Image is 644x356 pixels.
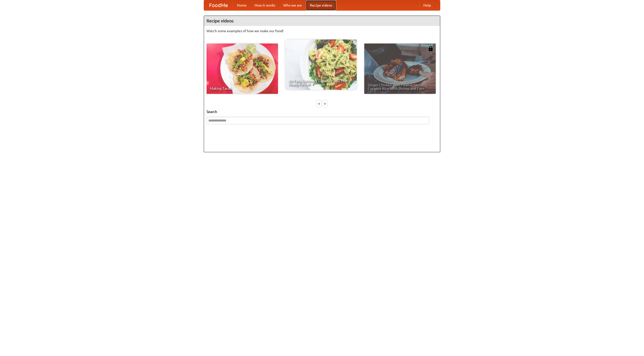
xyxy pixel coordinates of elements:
img: 483408.png [428,46,433,51]
a: Who we are [279,0,306,10]
div: « [317,100,321,107]
div: » [323,100,327,107]
span: Making Tacos [210,87,274,90]
a: Home [233,0,251,10]
a: Recipe videos [306,0,336,10]
a: An Easy, Summery Tomato Pasta That's Ready for Fall [285,39,357,90]
a: Help [419,0,435,10]
p: Watch some examples of how we make our food! [207,28,437,33]
h5: Search [207,109,437,114]
h4: Recipe videos [204,16,440,26]
a: FoodMe [204,0,233,10]
a: Making Tacos [207,44,278,94]
span: An Easy, Summery Tomato Pasta That's Ready for Fall [289,79,353,86]
a: How it works [251,0,279,10]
